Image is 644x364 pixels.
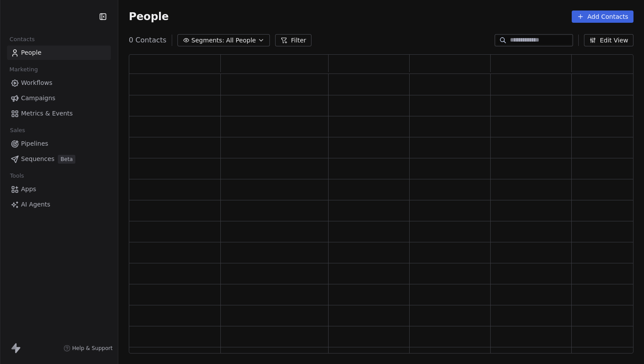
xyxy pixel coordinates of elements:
span: Workflows [21,78,53,87]
span: All People [226,36,256,45]
a: Campaigns [7,91,111,105]
span: Sales [6,124,29,137]
span: AI Agents [21,200,50,209]
span: Tools [6,169,28,182]
button: Edit View [584,34,633,46]
a: Metrics & Events [7,106,111,121]
a: Pipelines [7,136,111,151]
span: Marketing [6,63,42,76]
span: Help & Support [72,345,113,352]
span: Segments: [191,36,224,45]
span: People [129,10,169,23]
button: Add Contacts [572,10,633,23]
a: AI Agents [7,197,111,212]
a: People [7,45,111,60]
span: Apps [21,185,36,194]
a: Workflows [7,76,111,90]
span: Pipelines [21,139,48,148]
span: Contacts [6,33,39,46]
span: Metrics & Events [21,109,73,118]
a: Apps [7,182,111,196]
span: 0 Contacts [129,35,166,45]
span: People [21,48,42,57]
span: Campaigns [21,94,55,103]
span: Sequences [21,154,54,164]
button: Filter [275,34,311,46]
span: Beta [58,155,75,164]
a: SequencesBeta [7,152,111,166]
a: Help & Support [64,345,113,352]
